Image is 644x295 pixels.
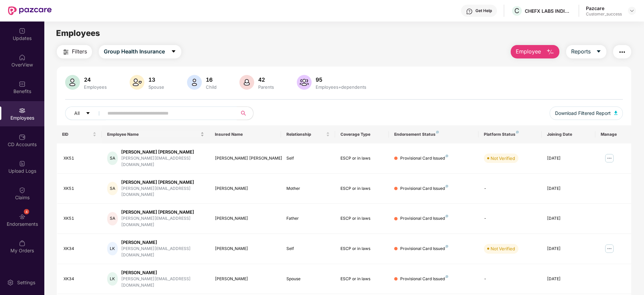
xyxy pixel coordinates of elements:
div: SA [107,152,118,165]
img: svg+xml;base64,PHN2ZyB4bWxucz0iaHR0cDovL3d3dy53My5vcmcvMjAwMC9zdmciIHdpZHRoPSI4IiBoZWlnaHQ9IjgiIH... [446,185,448,187]
div: [PERSON_NAME][EMAIL_ADDRESS][DOMAIN_NAME] [121,185,204,198]
img: svg+xml;base64,PHN2ZyB4bWxucz0iaHR0cDovL3d3dy53My5vcmcvMjAwMC9zdmciIHdpZHRoPSI4IiBoZWlnaHQ9IjgiIH... [446,155,448,157]
div: [PERSON_NAME][EMAIL_ADDRESS][DOMAIN_NAME] [121,276,204,289]
td: - [478,174,541,204]
button: Filters [57,45,92,58]
div: [PERSON_NAME] [215,276,276,282]
div: Parents [257,84,275,90]
th: Insured Name [210,125,281,143]
th: Joining Date [542,125,595,143]
button: Reportscaret-down [566,45,606,58]
img: svg+xml;base64,PHN2ZyB4bWxucz0iaHR0cDovL3d3dy53My5vcmcvMjAwMC9zdmciIHdpZHRoPSI4IiBoZWlnaHQ9IjgiIH... [436,131,439,133]
div: Not Verified [491,155,515,162]
div: [DATE] [547,246,590,252]
div: 42 [257,76,275,83]
div: XK51 [63,185,96,192]
span: Group Health Insurance [104,47,165,56]
div: Get Help [475,8,492,13]
img: svg+xml;base64,PHN2ZyBpZD0iRHJvcGRvd24tMzJ4MzIiIHhtbG5zPSJodHRwOi8vd3d3LnczLm9yZy8yMDAwL3N2ZyIgd2... [629,8,635,13]
span: Employees [56,28,100,38]
div: 24 [83,76,108,83]
div: XK34 [63,276,96,282]
div: Child [204,84,218,90]
div: Provisional Card Issued [400,276,448,282]
img: svg+xml;base64,PHN2ZyBpZD0iRW1wbG95ZWVzIiB4bWxucz0iaHR0cDovL3d3dy53My5vcmcvMjAwMC9zdmciIHdpZHRoPS... [19,107,26,114]
div: ESCP or in laws [340,246,383,252]
div: XK51 [63,215,96,222]
td: - [478,204,541,234]
img: svg+xml;base64,PHN2ZyB4bWxucz0iaHR0cDovL3d3dy53My5vcmcvMjAwMC9zdmciIHhtbG5zOnhsaW5rPSJodHRwOi8vd3... [546,48,554,56]
button: Employee [511,45,559,58]
div: [PERSON_NAME] [215,185,276,192]
img: svg+xml;base64,PHN2ZyB4bWxucz0iaHR0cDovL3d3dy53My5vcmcvMjAwMC9zdmciIHhtbG5zOnhsaW5rPSJodHRwOi8vd3... [65,75,80,90]
div: XK51 [63,155,96,162]
div: [PERSON_NAME] [PERSON_NAME] [215,155,276,162]
div: Endorsement Status [394,132,473,137]
div: Self [286,246,329,252]
div: SA [107,212,118,225]
img: svg+xml;base64,PHN2ZyB4bWxucz0iaHR0cDovL3d3dy53My5vcmcvMjAwMC9zdmciIHhtbG5zOnhsaW5rPSJodHRwOi8vd3... [239,75,254,90]
div: XK34 [63,246,96,252]
button: Allcaret-down [65,107,106,120]
img: manageButton [604,153,615,164]
div: [PERSON_NAME] [PERSON_NAME] [121,209,204,215]
span: caret-down [596,49,601,55]
img: svg+xml;base64,PHN2ZyBpZD0iVXBsb2FkX0xvZ3MiIGRhdGEtbmFtZT0iVXBsb2FkIExvZ3MiIHhtbG5zPSJodHRwOi8vd3... [19,160,26,167]
div: Customer_success [586,11,622,17]
div: Mother [286,185,329,192]
span: EID [62,132,91,137]
img: svg+xml;base64,PHN2ZyB4bWxucz0iaHR0cDovL3d3dy53My5vcmcvMjAwMC9zdmciIHhtbG5zOnhsaW5rPSJodHRwOi8vd3... [130,75,144,90]
span: Employee [516,47,541,56]
span: search [237,111,250,116]
span: Employee Name [107,132,199,137]
img: svg+xml;base64,PHN2ZyB4bWxucz0iaHR0cDovL3d3dy53My5vcmcvMjAwMC9zdmciIHhtbG5zOnhsaW5rPSJodHRwOi8vd3... [297,75,312,90]
div: ESCP or in laws [340,155,383,162]
img: svg+xml;base64,PHN2ZyB4bWxucz0iaHR0cDovL3d3dy53My5vcmcvMjAwMC9zdmciIHdpZHRoPSIyNCIgaGVpZ2h0PSIyNC... [618,48,626,56]
img: svg+xml;base64,PHN2ZyB4bWxucz0iaHR0cDovL3d3dy53My5vcmcvMjAwMC9zdmciIHhtbG5zOnhsaW5rPSJodHRwOi8vd3... [614,111,617,115]
div: SA [107,182,118,195]
img: svg+xml;base64,PHN2ZyBpZD0iSG9tZSIgeG1sbnM9Imh0dHA6Ly93d3cudzMub3JnLzIwMDAvc3ZnIiB3aWR0aD0iMjAiIG... [19,54,26,61]
img: svg+xml;base64,PHN2ZyB4bWxucz0iaHR0cDovL3d3dy53My5vcmcvMjAwMC9zdmciIHdpZHRoPSI4IiBoZWlnaHQ9IjgiIH... [446,215,448,217]
div: Employees+dependents [314,84,368,90]
div: Spouse [286,276,329,282]
div: [PERSON_NAME][EMAIL_ADDRESS][DOMAIN_NAME] [121,246,204,258]
span: Reports [571,47,591,56]
img: svg+xml;base64,PHN2ZyBpZD0iQ2xhaW0iIHhtbG5zPSJodHRwOi8vd3d3LnczLm9yZy8yMDAwL3N2ZyIgd2lkdGg9IjIwIi... [19,187,26,194]
span: All [74,110,80,117]
div: LK [107,242,118,255]
div: [PERSON_NAME][EMAIL_ADDRESS][DOMAIN_NAME] [121,155,204,168]
div: Provisional Card Issued [400,155,448,162]
div: [DATE] [547,185,590,192]
div: 95 [314,76,368,83]
div: Not Verified [491,245,515,252]
div: [PERSON_NAME] [121,269,204,276]
img: svg+xml;base64,PHN2ZyB4bWxucz0iaHR0cDovL3d3dy53My5vcmcvMjAwMC9zdmciIHdpZHRoPSI4IiBoZWlnaHQ9IjgiIH... [516,131,519,133]
div: Pazcare [586,5,622,11]
img: svg+xml;base64,PHN2ZyB4bWxucz0iaHR0cDovL3d3dy53My5vcmcvMjAwMC9zdmciIHdpZHRoPSI4IiBoZWlnaHQ9IjgiIH... [446,245,448,248]
div: [PERSON_NAME] [PERSON_NAME] [121,179,204,185]
div: ESCP or in laws [340,215,383,222]
span: caret-down [171,49,176,55]
span: Relationship [286,132,324,137]
img: svg+xml;base64,PHN2ZyBpZD0iTXlfT3JkZXJzIiBkYXRhLW5hbWU9Ik15IE9yZGVycyIgeG1sbnM9Imh0dHA6Ly93d3cudz... [19,240,26,247]
div: Settings [15,279,37,286]
div: ESCP or in laws [340,185,383,192]
div: Provisional Card Issued [400,246,448,252]
div: LK [107,272,118,286]
img: svg+xml;base64,PHN2ZyB4bWxucz0iaHR0cDovL3d3dy53My5vcmcvMjAwMC9zdmciIHhtbG5zOnhsaW5rPSJodHRwOi8vd3... [187,75,202,90]
div: Provisional Card Issued [400,215,448,222]
div: 4 [24,209,29,214]
img: svg+xml;base64,PHN2ZyB4bWxucz0iaHR0cDovL3d3dy53My5vcmcvMjAwMC9zdmciIHdpZHRoPSIyNCIgaGVpZ2h0PSIyNC... [62,48,70,56]
img: svg+xml;base64,PHN2ZyBpZD0iQmVuZWZpdHMiIHhtbG5zPSJodHRwOi8vd3d3LnczLm9yZy8yMDAwL3N2ZyIgd2lkdGg9Ij... [19,81,26,87]
button: Download Filtered Report [550,107,623,120]
div: [PERSON_NAME] [215,246,276,252]
div: Father [286,215,329,222]
td: - [478,264,541,294]
div: Employees [83,84,108,90]
img: svg+xml;base64,PHN2ZyBpZD0iSGVscC0zMngzMiIgeG1sbnM9Imh0dHA6Ly93d3cudzMub3JnLzIwMDAvc3ZnIiB3aWR0aD... [466,8,473,15]
span: C [514,7,519,15]
div: [DATE] [547,276,590,282]
th: EID [57,125,102,143]
th: Employee Name [102,125,210,143]
div: 16 [204,76,218,83]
